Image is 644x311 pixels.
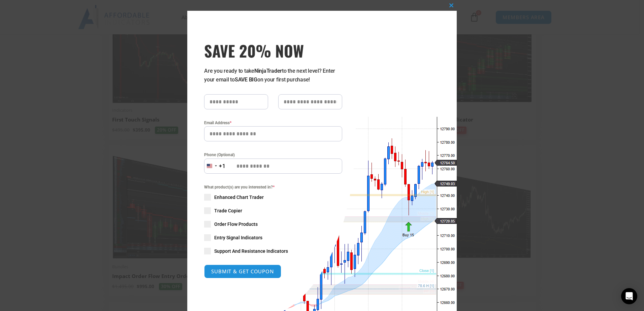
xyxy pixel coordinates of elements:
[204,151,342,158] label: Phone (Optional)
[214,234,262,241] span: Entry Signal Indicators
[204,194,342,201] label: Enhanced Chart Trader
[235,76,257,83] strong: SAVE BIG
[214,221,258,228] span: Order Flow Products
[214,194,264,201] span: Enhanced Chart Trader
[204,41,342,60] span: SAVE 20% NOW
[219,162,226,171] div: +1
[204,159,226,174] button: Selected country
[214,248,288,254] span: Support And Resistance Indicators
[204,265,281,278] button: SUBMIT & GET COUPON
[204,221,342,228] label: Order Flow Products
[204,184,342,191] span: What product(s) are you interested in?
[204,248,342,254] label: Support And Resistance Indicators
[254,68,282,74] strong: NinjaTrader
[204,207,342,214] label: Trade Copier
[204,67,342,84] p: Are you ready to take to the next level? Enter your email to on your first purchase!
[204,234,342,241] label: Entry Signal Indicators
[204,119,342,126] label: Email Address
[621,288,637,304] div: Open Intercom Messenger
[214,207,242,214] span: Trade Copier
